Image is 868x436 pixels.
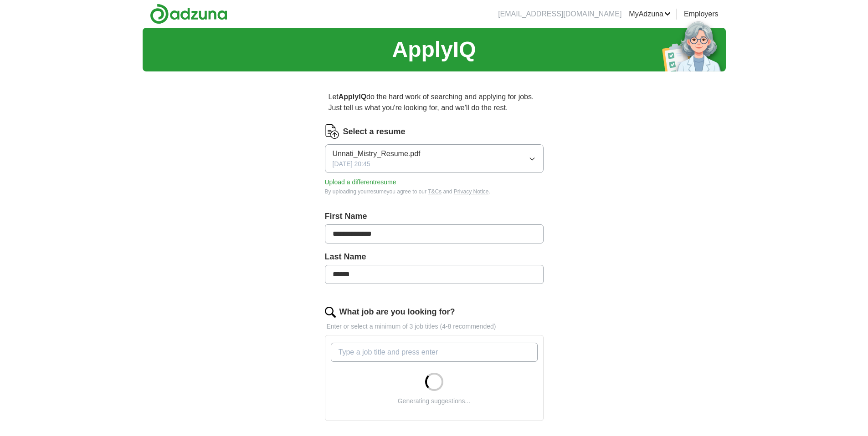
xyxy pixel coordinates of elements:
[325,307,336,318] img: search.png
[333,148,421,159] span: Unnati_Mistry_Resume.pdf
[428,188,442,195] a: T&Cs
[684,9,719,20] a: Employers
[498,9,621,20] li: [EMAIL_ADDRESS][DOMAIN_NAME]
[325,124,339,139] img: CV Icon
[339,93,366,101] strong: ApplyIQ
[343,126,406,138] label: Select a resume
[454,188,489,195] a: Privacy Notice
[325,177,396,187] button: Upload a differentresume
[325,251,544,263] label: Last Name
[398,396,471,406] div: Generating suggestions...
[325,322,544,331] p: Enter or select a minimum of 3 job titles (4-8 recommended)
[325,144,544,173] button: Unnati_Mistry_Resume.pdf[DATE] 20:45
[325,88,544,117] p: Let do the hard work of searching and applying for jobs. Just tell us what you're looking for, an...
[392,33,476,66] h1: ApplyIQ
[629,9,671,20] a: MyAdzuna
[331,343,538,362] input: Type a job title and press enter
[333,159,370,169] span: [DATE] 20:45
[325,210,544,223] label: First Name
[325,188,544,196] div: By uploading your resume you agree to our and .
[339,306,455,318] label: What job are you looking for?
[150,4,227,24] img: Adzuna logo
